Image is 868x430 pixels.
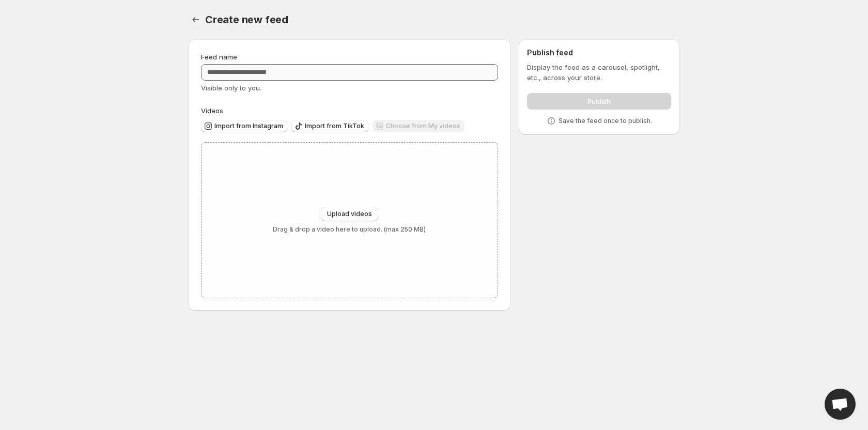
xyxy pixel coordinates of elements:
span: Upload videos [327,210,372,218]
span: Create new feed [205,13,288,26]
span: Videos [201,106,223,115]
button: Upload videos [321,207,378,221]
span: Visible only to you. [201,84,261,92]
p: Save the feed once to publish. [559,117,652,125]
a: Open chat [825,389,856,420]
button: Settings [189,12,203,27]
p: Drag & drop a video here to upload. (max 250 MB) [273,225,426,234]
span: Feed name [201,53,237,61]
h2: Publish feed [527,48,671,58]
button: Import from TikTok [291,120,368,132]
span: Import from Instagram [214,122,283,130]
button: Import from Instagram [201,120,287,132]
span: Import from TikTok [305,122,364,130]
p: Display the feed as a carousel, spotlight, etc., across your store. [527,62,671,83]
